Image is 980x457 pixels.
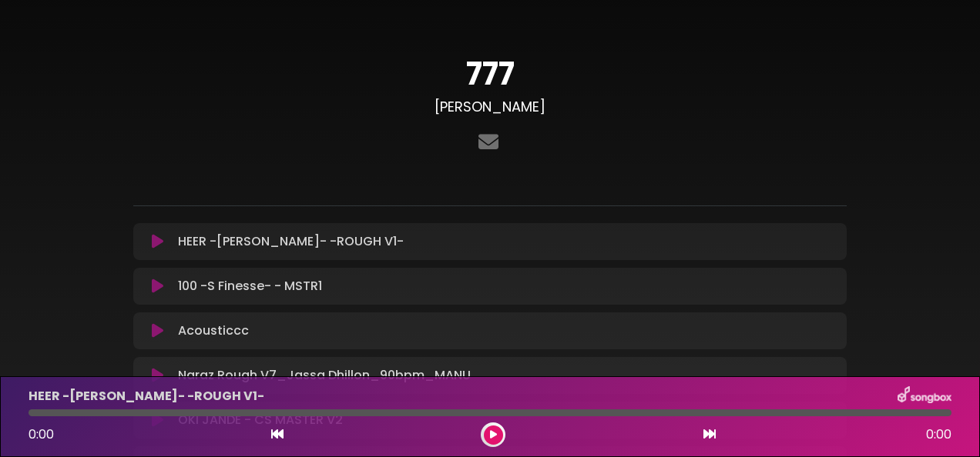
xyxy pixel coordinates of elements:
[133,55,847,92] h1: 777
[926,425,951,444] span: 0:00
[178,232,404,251] p: HEER -[PERSON_NAME]- -ROUGH V1-
[898,386,951,406] img: songbox-logo-white.png
[178,322,249,340] p: Acousticcc
[178,277,322,295] p: 100 -S Finesse- - MSTR1
[178,366,471,385] p: Naraz Rough V7_Jassa Dhillon_90bpm_MANU
[29,425,54,443] span: 0:00
[29,387,264,405] p: HEER -[PERSON_NAME]- -ROUGH V1-
[133,98,847,115] h3: [PERSON_NAME]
